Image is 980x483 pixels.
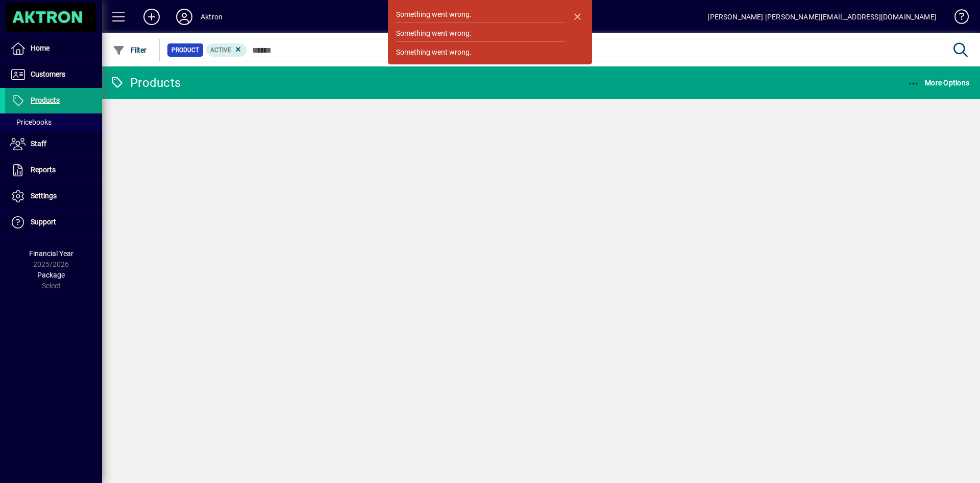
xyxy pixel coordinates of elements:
span: Financial Year [29,249,73,258]
span: Settings [31,192,57,200]
span: Support [31,218,56,226]
span: Products [31,96,60,104]
div: Aktron [201,9,223,25]
span: Reports [31,166,56,174]
a: Settings [5,183,102,209]
div: [PERSON_NAME] [PERSON_NAME][EMAIL_ADDRESS][DOMAIN_NAME] [707,9,937,25]
span: Home [31,44,50,52]
span: Product [171,45,199,55]
button: Add [135,8,168,26]
div: Products [110,75,181,91]
a: Support [5,210,102,235]
span: Pricebooks [10,118,52,126]
span: Active [210,47,231,54]
span: Package [37,271,65,279]
span: Customers [31,70,65,78]
button: Filter [110,41,150,59]
button: More Options [905,74,972,92]
a: Staff [5,131,102,157]
span: Staff [31,140,46,148]
mat-chip: Activation Status: Active [206,43,247,57]
a: Home [5,36,102,61]
button: Profile [168,8,201,26]
a: Customers [5,62,102,87]
a: Reports [5,157,102,183]
a: Knowledge Base [947,2,967,35]
span: Filter [113,46,147,54]
span: More Options [908,79,970,87]
a: Pricebooks [5,113,102,131]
